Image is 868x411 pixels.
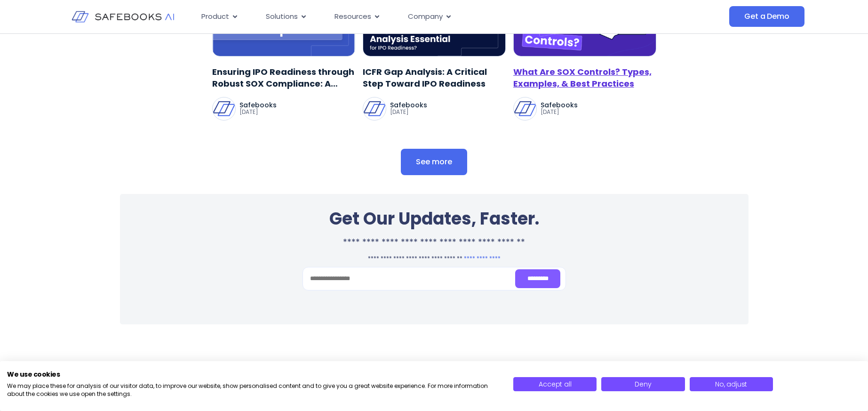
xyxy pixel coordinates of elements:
[7,370,499,379] h2: We use cookies
[514,97,536,120] img: Safebooks
[690,377,773,391] button: Adjust cookie preferences
[194,8,635,26] div: Menu Toggle
[541,108,578,116] p: [DATE]
[390,102,427,108] p: Safebooks
[513,377,597,391] button: Accept all cookies
[212,66,355,89] a: Ensuring IPO Readiness through Robust SOX Compliance: A Comprehensive Guide
[213,97,235,120] img: Safebooks
[601,377,685,391] button: Deny all cookies
[390,108,427,116] p: [DATE]
[715,379,747,389] span: No, adjust
[513,66,656,89] a: What Are SOX Controls? Types, Examples, & Best Practices
[408,11,443,22] span: Company
[363,66,506,89] a: ICFR Gap Analysis: A Critical Step Toward IPO Readiness
[239,108,277,116] p: [DATE]
[635,379,651,389] span: Deny
[401,149,467,175] a: See more
[363,97,386,120] img: Safebooks
[541,102,578,108] p: Safebooks
[334,11,371,22] span: Resources
[7,382,499,398] p: We may place these for analysis of our visitor data, to improve our website, show personalised co...
[744,12,789,21] span: Get a Demo
[201,11,229,22] span: Product
[239,102,277,108] p: Safebooks
[539,379,571,389] span: Accept all
[266,11,298,22] span: Solutions
[194,8,635,26] nav: Menu
[729,6,804,27] a: Get a Demo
